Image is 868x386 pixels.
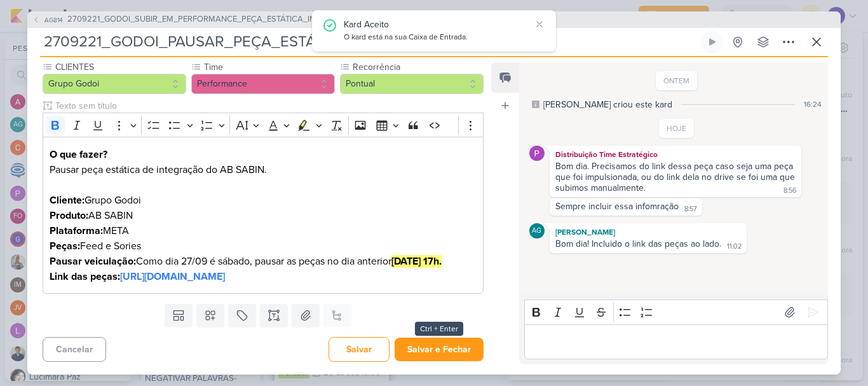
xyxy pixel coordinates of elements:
[50,194,85,207] strong: Cliente:
[340,74,484,94] button: Pontual
[727,242,742,252] div: 11:02
[552,148,799,161] div: Distribuição Time Estratégico
[555,161,797,193] div: Bom dia. Precisamos do link dessa peça caso seja uma peça que foi impulsionada, ou do link dela n...
[50,209,88,222] strong: Produto:
[555,238,721,249] div: Bom dia! Incluido o link das peças ao lado.
[555,201,679,212] div: Sempre incluir essa infomração
[524,300,828,324] div: Editor toolbar
[50,147,477,269] p: Pausar peça estática de integração do AB SABIN. Grupo Godoi AB SABIN META Feed e Sories Como dia ...
[40,31,698,53] input: Kard Sem Título
[203,60,335,74] label: Time
[43,113,484,137] div: Editor toolbar
[43,137,484,294] div: Editor editing area: main
[50,148,107,161] strong: O que fazer?
[524,324,828,359] div: Editor editing area: main
[415,322,463,336] div: Ctrl + Enter
[50,240,80,252] strong: Peças:
[344,31,531,44] div: O kard está na sua Caixa de Entrada.
[191,74,335,94] button: Performance
[391,255,442,268] strong: [DATE] 17h.
[43,74,186,94] button: Grupo Godoi
[529,146,545,161] img: Distribuição Time Estratégico
[50,255,136,268] strong: Pausar veiculação:
[804,99,822,110] div: 16:24
[50,270,120,283] strong: Link das peças:
[120,270,225,283] a: [URL][DOMAIN_NAME]
[53,99,484,113] input: Texto sem título
[532,228,541,235] p: AG
[351,60,484,74] label: Recorrência
[43,337,106,362] button: Cancelar
[54,60,186,74] label: CLIENTES
[783,186,796,196] div: 8:56
[329,337,390,362] button: Salvar
[707,37,717,47] div: Ligar relógio
[552,226,744,238] div: [PERSON_NAME]
[395,338,484,361] button: Salvar e Fechar
[543,98,672,111] div: [PERSON_NAME] criou este kard
[684,204,697,214] div: 8:57
[50,224,103,237] strong: Plataforma:
[529,223,545,238] div: Aline Gimenez Graciano
[344,18,531,31] div: Kard Aceito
